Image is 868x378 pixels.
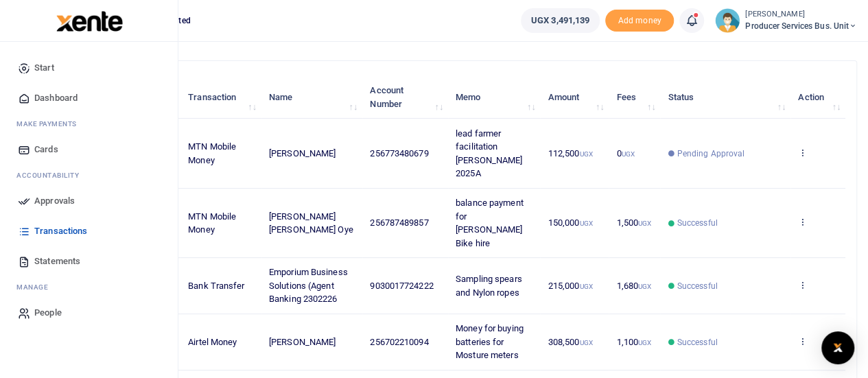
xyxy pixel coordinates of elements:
a: profile-user [PERSON_NAME] Producer Services Bus. Unit [715,8,857,33]
span: Money for buying batteries for Mosture meters [456,323,524,360]
small: UGX [638,220,651,227]
span: Successful [677,217,718,229]
a: Cards [11,134,167,165]
a: Statements [11,246,167,276]
span: balance payment for [PERSON_NAME] Bike hire [456,198,524,248]
span: 9030017724222 [370,281,433,291]
span: countability [27,170,79,180]
li: Ac [11,165,167,186]
span: Dashboard [34,91,78,105]
img: profile-user [715,8,740,33]
span: anage [23,282,49,292]
th: Name: activate to sort column ascending [261,76,362,119]
span: ake Payments [23,119,77,129]
span: People [34,306,62,320]
span: 308,500 [548,337,593,347]
li: Wallet ballance [515,8,605,33]
span: Bank Transfer [188,281,244,291]
th: Memo: activate to sort column ascending [448,76,541,119]
span: 1,500 [617,217,652,228]
span: UGX 3,491,139 [531,14,589,27]
span: MTN Mobile Money [188,211,236,235]
a: Dashboard [11,83,167,113]
th: Account Number: activate to sort column ascending [362,76,448,119]
span: Producer Services Bus. Unit [745,20,857,32]
span: Emporium Business Solutions (Agent Banking 2302226 [269,267,348,304]
small: UGX [579,150,592,158]
a: Transactions [11,216,167,246]
span: Statements [34,255,80,268]
small: UGX [579,283,592,290]
th: Transaction: activate to sort column ascending [180,76,261,119]
th: Status: activate to sort column ascending [660,76,790,119]
span: Transactions [34,224,87,238]
th: Fees: activate to sort column ascending [609,76,660,119]
small: UGX [638,339,651,346]
li: M [11,113,167,134]
li: M [11,276,167,298]
span: Sampling spears and Nylon ropes [456,274,522,298]
span: MTN Mobile Money [188,141,236,165]
span: lead farmer facilitation [PERSON_NAME] 2025A [456,128,522,179]
span: Start [34,61,54,75]
span: 256702210094 [370,337,428,347]
small: UGX [579,339,592,346]
span: 1,100 [617,337,652,347]
th: Action: activate to sort column ascending [790,76,845,119]
a: Start [11,53,167,83]
span: Cards [34,143,58,156]
span: 215,000 [548,281,593,291]
small: UGX [579,220,592,227]
span: Add money [605,10,674,32]
a: People [11,298,167,328]
a: Add money [605,14,674,25]
span: Airtel Money [188,337,237,347]
th: Amount: activate to sort column ascending [540,76,609,119]
div: Open Intercom Messenger [821,331,854,364]
a: logo-small logo-large logo-large [55,15,123,25]
span: 1,680 [617,281,652,291]
a: Approvals [11,186,167,216]
img: logo-large [56,11,123,32]
small: UGX [622,150,635,158]
span: [PERSON_NAME] [269,337,336,347]
span: Successful [677,280,718,292]
span: Approvals [34,194,75,208]
a: UGX 3,491,139 [521,8,600,33]
span: [PERSON_NAME] [269,148,336,158]
span: Pending Approval [677,147,745,160]
span: 150,000 [548,217,593,228]
span: 112,500 [548,148,593,158]
span: 256787489857 [370,217,428,228]
span: Successful [677,336,718,349]
span: 256773480679 [370,148,428,158]
span: [PERSON_NAME] [PERSON_NAME] Oye [269,211,353,235]
li: Toup your wallet [605,10,674,32]
small: UGX [638,283,651,290]
small: [PERSON_NAME] [745,9,857,21]
span: 0 [617,148,635,158]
